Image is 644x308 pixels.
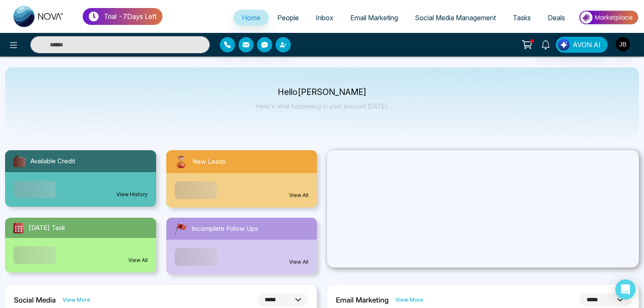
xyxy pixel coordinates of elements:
[350,14,398,22] span: Email Marketing
[307,10,342,26] a: Inbox
[615,279,636,300] div: Open Intercom Messenger
[173,154,189,170] img: newLeads.svg
[289,258,308,266] a: View All
[336,296,389,304] h2: Email Marketing
[14,6,64,27] img: Nova CRM Logo
[415,14,496,22] span: Social Media Management
[104,11,157,22] p: Trial - 7 Days Left
[12,154,27,169] img: availableCredit.svg
[256,89,389,96] p: Hello [PERSON_NAME]
[395,296,423,304] a: View More
[578,8,639,27] img: Market-place.gif
[192,224,258,234] span: Incomplete Follow Ups
[573,40,601,50] span: AVON AI
[192,157,226,167] span: New Leads
[406,10,504,26] a: Social Media Management
[269,10,307,26] a: People
[548,14,565,22] span: Deals
[173,221,188,236] img: followUps.svg
[539,10,574,26] a: Deals
[504,10,539,26] a: Tasks
[513,14,531,22] span: Tasks
[12,221,25,235] img: todayTask.svg
[558,39,570,51] img: Lead Flow
[161,150,322,208] a: New LeadsView All
[556,37,608,53] button: AVON AI
[62,296,90,304] a: View More
[14,296,56,304] h2: Social Media
[116,191,148,198] a: View History
[316,14,333,22] span: Inbox
[30,157,75,166] span: Available Credit
[277,14,299,22] span: People
[161,218,322,274] a: Incomplete Follow UpsView All
[342,10,406,26] a: Email Marketing
[128,257,148,264] a: View All
[233,10,269,26] a: Home
[289,192,308,199] a: View All
[616,37,630,51] img: User Avatar
[29,223,65,233] span: [DATE] Task
[256,103,389,110] p: Here's what happening in your account [DATE].
[242,14,260,22] span: Home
